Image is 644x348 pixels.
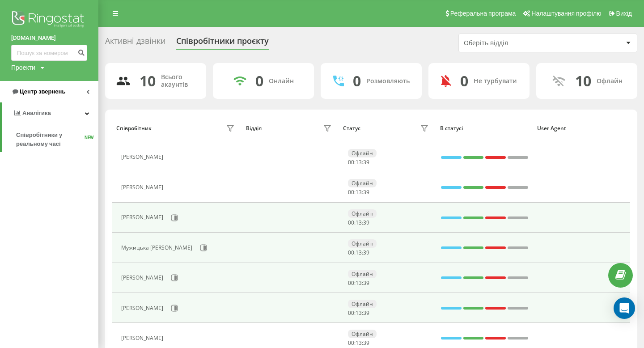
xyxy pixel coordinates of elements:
[2,102,98,124] a: Аналiтика
[464,39,571,47] div: Оберіть відділ
[363,158,369,166] span: 39
[363,309,369,317] span: 39
[348,339,354,347] span: 00
[348,239,377,248] div: Офлайн
[356,158,362,166] span: 13
[11,34,87,42] a: [DOMAIN_NAME]
[22,110,51,116] span: Аналiтика
[116,125,152,132] div: Співробітник
[348,158,354,166] span: 00
[121,305,165,311] div: [PERSON_NAME]
[121,335,165,341] div: [PERSON_NAME]
[105,36,165,50] div: Активні дзвінки
[597,77,623,85] div: Офлайн
[20,88,65,95] span: Центр звернень
[474,77,517,85] div: Не турбувати
[614,297,635,319] div: Open Intercom Messenger
[11,45,87,61] input: Пошук за номером
[363,339,369,347] span: 39
[363,188,369,196] span: 39
[363,249,369,256] span: 39
[348,309,354,317] span: 00
[140,72,156,89] div: 10
[121,214,165,221] div: [PERSON_NAME]
[16,131,85,149] span: Співробітники у реальному часі
[537,125,626,132] div: User Agent
[356,279,362,287] span: 13
[161,73,195,89] div: Всього акаунтів
[356,219,362,226] span: 13
[16,127,98,152] a: Співробітники у реальному часіNEW
[348,219,354,226] span: 00
[121,275,165,281] div: [PERSON_NAME]
[363,279,369,287] span: 39
[348,250,369,256] div: : :
[121,154,165,160] div: [PERSON_NAME]
[11,9,87,31] img: Ringostat logo
[356,249,362,256] span: 13
[348,189,369,195] div: : :
[348,188,354,196] span: 00
[575,72,591,89] div: 10
[616,10,632,17] span: Вихід
[176,36,269,50] div: Співробітники проєкту
[440,125,529,132] div: В статусі
[348,270,377,278] div: Офлайн
[348,330,377,338] div: Офлайн
[348,149,377,157] div: Офлайн
[348,179,377,187] div: Офлайн
[348,310,369,316] div: : :
[460,72,468,89] div: 0
[348,300,377,308] div: Офлайн
[348,279,354,287] span: 00
[366,77,410,85] div: Розмовляють
[121,245,195,251] div: Мужицька [PERSON_NAME]
[121,184,165,191] div: [PERSON_NAME]
[348,159,369,166] div: : :
[356,339,362,347] span: 13
[353,72,361,89] div: 0
[531,10,601,17] span: Налаштування профілю
[246,125,262,132] div: Відділ
[450,10,516,17] span: Реферальна програма
[348,340,369,346] div: : :
[356,309,362,317] span: 13
[363,219,369,226] span: 39
[269,77,294,85] div: Онлайн
[348,209,377,218] div: Офлайн
[356,188,362,196] span: 13
[11,63,35,72] div: Проекти
[348,280,369,286] div: : :
[348,249,354,256] span: 00
[343,125,360,132] div: Статус
[255,72,263,89] div: 0
[348,220,369,226] div: : :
